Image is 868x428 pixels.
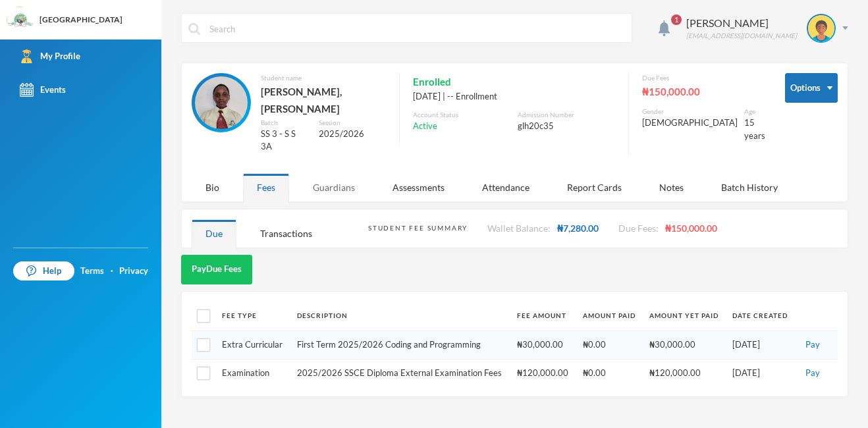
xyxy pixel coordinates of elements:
[40,14,122,26] div: [GEOGRAPHIC_DATA]
[553,173,636,201] div: Report Cards
[645,173,697,201] div: Notes
[261,83,386,118] div: [PERSON_NAME], [PERSON_NAME]
[686,31,797,41] div: [EMAIL_ADDRESS][DOMAIN_NAME]
[192,173,233,201] div: Bio
[111,265,113,278] div: ·
[518,120,615,133] div: glh20c35
[413,120,437,133] span: Active
[13,261,74,281] a: Help
[665,223,717,234] span: ₦150,000.00
[20,83,66,97] div: Events
[181,255,252,284] button: PayDue Fees
[726,331,795,360] td: [DATE]
[726,359,795,387] td: [DATE]
[192,219,236,248] div: Due
[557,223,599,234] span: ₦7,280.00
[215,331,290,360] td: Extra Curricular
[413,73,451,90] span: Enrolled
[726,302,795,331] th: Date Created
[246,219,326,248] div: Transactions
[576,359,643,387] td: ₦0.00
[290,302,511,331] th: Description
[643,302,726,331] th: Amount Yet Paid
[468,173,543,201] div: Attendance
[243,173,289,201] div: Fees
[487,223,551,234] span: Wallet Balance:
[510,302,576,331] th: Fee Amount
[744,107,765,117] div: Age
[368,223,468,233] div: Student Fee Summary
[744,117,765,142] div: 15 years
[299,173,369,201] div: Guardians
[208,14,625,43] input: Search
[643,359,726,387] td: ₦120,000.00
[261,73,386,83] div: Student name
[686,15,797,31] div: [PERSON_NAME]
[642,107,738,117] div: Gender
[319,128,387,141] div: 2025/2026
[642,117,738,130] div: [DEMOGRAPHIC_DATA]
[261,118,309,128] div: Batch
[707,173,792,201] div: Batch History
[801,338,824,352] button: Pay
[215,359,290,387] td: Examination
[642,83,765,100] div: ₦150,000.00
[413,110,510,120] div: Account Status
[188,23,200,35] img: search
[576,331,643,360] td: ₦0.00
[290,359,511,387] td: 2025/2026 SSCE Diploma External Examination Fees
[261,128,309,153] div: SS 3 - S S 3A
[808,15,834,41] img: STUDENT
[119,265,148,278] a: Privacy
[618,223,659,234] span: Due Fees:
[80,265,104,278] a: Terms
[7,7,34,34] img: logo
[379,173,458,201] div: Assessments
[643,331,726,360] td: ₦30,000.00
[671,14,682,25] span: 1
[215,302,290,331] th: Fee Type
[413,90,615,103] div: [DATE] | -- Enrollment
[290,331,511,360] td: First Term 2025/2026 Coding and Programming
[510,359,576,387] td: ₦120,000.00
[785,73,838,103] button: Options
[576,302,643,331] th: Amount Paid
[319,118,387,128] div: Session
[518,110,615,120] div: Admission Number
[801,366,824,381] button: Pay
[510,331,576,360] td: ₦30,000.00
[642,73,765,83] div: Due Fees
[195,76,248,129] img: STUDENT
[20,49,80,63] div: My Profile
